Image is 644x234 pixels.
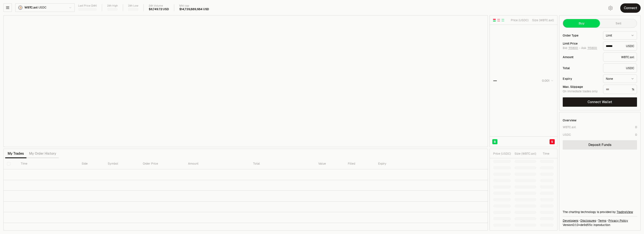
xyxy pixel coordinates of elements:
[510,18,529,22] div: Price ( USDC )
[78,158,104,169] th: Side
[139,158,185,169] th: Order Price
[603,31,637,40] button: Limit
[250,158,315,169] th: Total
[107,4,118,7] div: 24h High
[17,158,78,169] th: Time
[501,18,505,22] button: Show Buy Orders Only
[315,158,344,169] th: Value
[580,223,593,227] span: de9d55ce17949e008fb62f719d96d919b3f33879
[541,78,554,83] button: 0.001
[375,158,433,169] th: Expiry
[179,7,209,11] div: $14,739,889,684 USD
[78,4,97,7] div: Last Price (24h)
[580,219,596,223] a: Disclosures
[563,118,577,122] div: Overview
[179,4,209,7] div: Mkt cap
[563,56,600,59] div: Amount
[581,46,597,50] span: Ask
[551,140,553,144] span: S
[540,151,549,156] div: Time
[18,6,22,10] img: WBTC.axl Logo
[587,46,597,50] button: 115800
[493,18,496,22] button: Show Buy and Sell Orders
[38,6,46,10] span: USDC
[563,140,637,150] a: Deposit Funds
[563,210,637,214] div: The charting technology is provided by
[600,19,637,28] button: Sell
[494,140,496,144] span: B
[128,4,138,7] div: 24h Low
[24,6,38,10] span: WBTC.axl
[603,52,637,62] div: WBTC.axl
[493,78,497,84] div: —
[532,18,554,22] div: Size ( WBTC.axl )
[149,7,169,11] div: $6,749.72 USD
[149,4,169,7] div: 24h Volume
[515,151,536,156] div: Size ( WBTC.axl )
[635,125,637,129] div: 0
[563,97,637,107] button: Connect Wallet
[4,15,488,147] iframe: Financial Chart
[603,41,637,51] div: USDC
[497,18,500,22] button: Show Sell Orders Only
[5,149,27,158] button: My Trades
[104,158,140,169] th: Symbol
[635,133,637,137] div: 0
[185,158,250,169] th: Amount
[603,85,637,94] div: %
[603,74,637,83] button: None
[563,19,600,28] button: Buy
[563,90,600,93] div: On immediate trades only
[344,158,375,169] th: Filled
[617,210,633,214] a: TradingView
[563,42,600,45] div: Limit Price
[563,85,600,88] div: Max. Slippage
[7,162,10,165] button: Select all
[493,151,511,156] div: Price ( USDC )
[563,46,580,50] span: Bid -
[563,77,600,80] div: Expiry
[563,125,576,129] div: WBTC.axl
[27,149,59,158] button: My Order History
[563,133,571,137] div: USDC
[563,219,578,223] a: Developers
[563,67,600,70] div: Total
[598,219,606,223] a: Terms
[568,46,578,50] button: 115800
[608,219,628,223] a: Privacy Policy
[620,3,641,13] button: Connect
[563,223,637,227] div: Version 0.1.0 + in production
[563,34,600,37] div: Order Type
[603,63,637,73] div: USDC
